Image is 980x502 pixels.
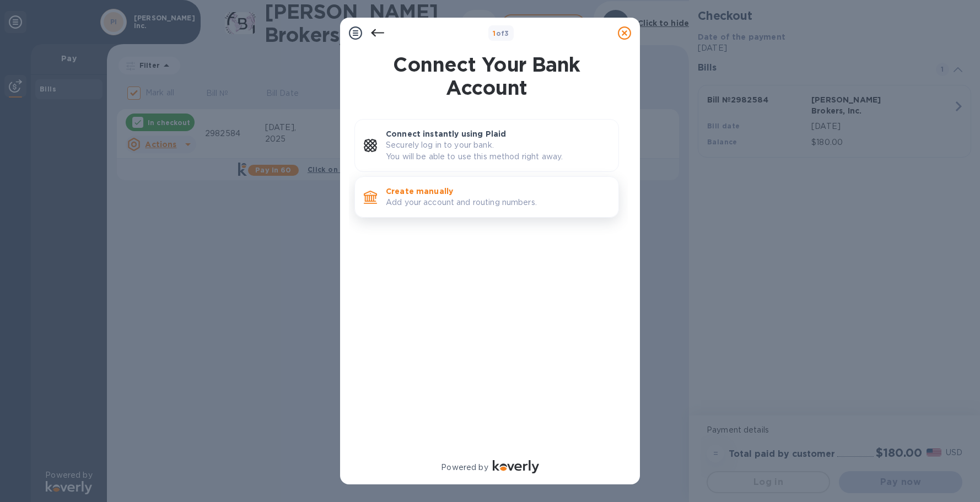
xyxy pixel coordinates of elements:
p: Powered by [441,462,488,473]
b: of 3 [493,29,509,37]
h1: Connect Your Bank Account [350,53,623,99]
p: Add your account and routing numbers. [386,197,610,208]
p: Connect instantly using Plaid [386,128,610,139]
span: 1 [493,29,496,37]
img: Logo [493,460,539,473]
p: Securely log in to your bank. You will be able to use this method right away. [386,139,610,163]
p: Create manually [386,186,610,197]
